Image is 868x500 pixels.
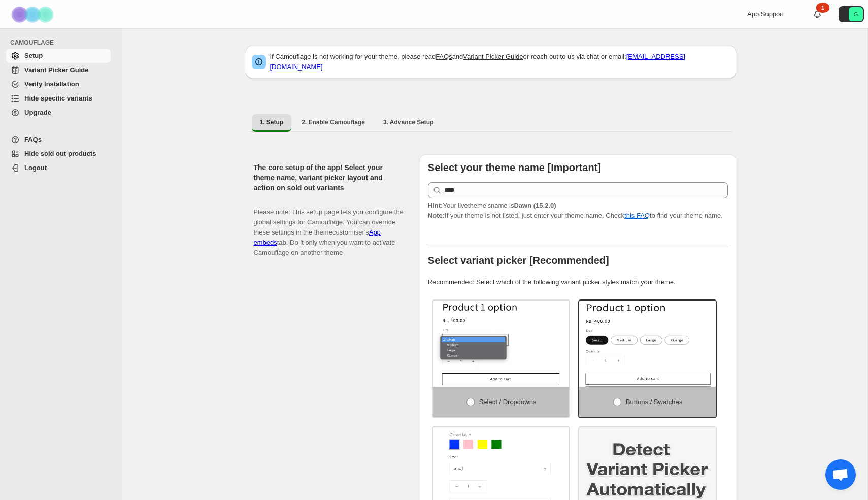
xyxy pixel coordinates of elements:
strong: Dawn (15.2.0) [514,202,556,209]
div: 1 [816,3,829,13]
a: this FAQ [624,212,650,219]
strong: Note: [428,212,445,219]
span: Variant Picker Guide [24,66,88,74]
strong: Hint: [428,202,443,209]
b: Select your theme name [Important] [428,162,601,173]
div: Open chat [825,459,856,490]
span: 3. Advance Setup [383,118,434,126]
img: Camouflage [8,1,59,28]
button: Avatar with initials G [839,6,864,22]
a: Hide sold out products [6,147,111,161]
span: App Support [747,10,784,18]
span: 2. Enable Camouflage [302,118,365,126]
span: Select / Dropdowns [479,398,537,406]
span: Buttons / Swatches [626,398,682,406]
a: 1 [812,9,822,19]
a: Upgrade [6,106,111,120]
span: Your live theme's name is [428,202,556,209]
h2: The core setup of the app! Select your theme name, variant picker layout and action on sold out v... [254,162,404,193]
span: Hide specific variants [24,94,92,102]
a: Hide specific variants [6,91,111,106]
span: FAQs [24,136,42,143]
span: Hide sold out products [24,150,96,157]
p: Recommended: Select which of the following variant picker styles match your theme. [428,277,728,287]
text: G [854,11,858,17]
span: Logout [24,164,47,172]
a: Variant Picker Guide [6,63,111,77]
p: If your theme is not listed, just enter your theme name. Check to find your theme name. [428,201,728,221]
a: FAQs [436,53,452,60]
a: FAQs [6,132,111,147]
span: Setup [24,52,43,59]
span: Verify Installation [24,80,79,88]
img: Buttons / Swatches [579,301,716,387]
a: Logout [6,161,111,175]
img: Select / Dropdowns [433,301,570,387]
a: Variant Picker Guide [463,53,523,60]
a: Verify Installation [6,77,111,91]
span: CAMOUFLAGE [10,39,115,47]
a: Setup [6,49,111,63]
p: Please note: This setup page lets you configure the global settings for Camouflage. You can overr... [254,197,404,258]
span: Avatar with initials G [849,7,863,21]
span: Upgrade [24,109,51,116]
p: If Camouflage is not working for your theme, please read and or reach out to us via chat or email: [270,52,730,72]
b: Select variant picker [Recommended] [428,255,609,266]
span: 1. Setup [260,118,284,126]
